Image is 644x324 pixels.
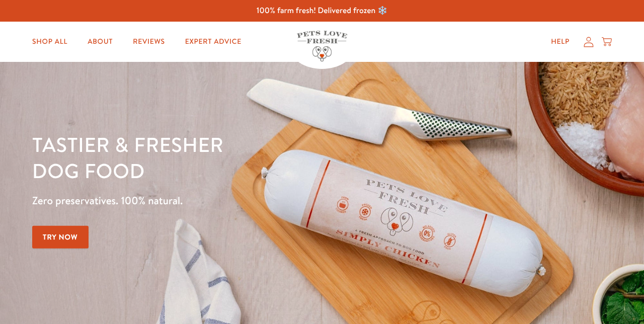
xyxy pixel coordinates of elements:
[125,32,173,52] a: Reviews
[79,32,121,52] a: About
[32,192,419,210] p: Zero preservatives. 100% natural.
[32,226,89,249] a: Try Now
[543,32,578,52] a: Help
[297,31,347,61] img: Pets Love Fresh
[177,32,250,52] a: Expert Advice
[32,131,419,184] h1: Tastier & fresher dog food
[24,32,75,52] a: Shop All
